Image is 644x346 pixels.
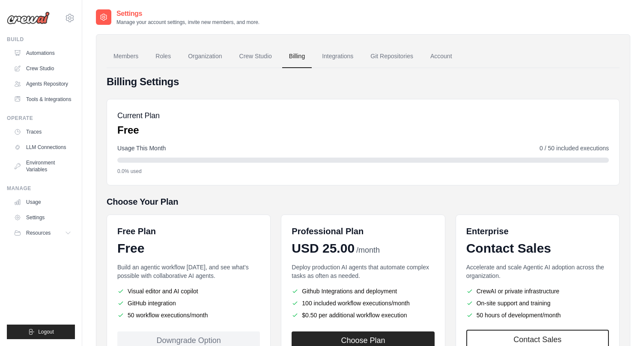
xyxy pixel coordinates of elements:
[466,225,609,237] h6: Enterprise
[292,287,434,295] li: Github Integrations and deployment
[292,299,434,307] li: 100 included workflow executions/month
[10,46,75,60] a: Automations
[117,110,160,122] h5: Current Plan
[10,195,75,209] a: Usage
[116,19,259,26] p: Manage your account settings, invite new members, and more.
[117,287,260,295] li: Visual editor and AI copilot
[423,45,459,68] a: Account
[282,45,312,68] a: Billing
[7,36,75,43] div: Build
[466,299,609,307] li: On-site support and training
[356,245,380,256] span: /month
[466,263,609,280] p: Accelerate and scale Agentic AI adoption across the organization.
[7,185,75,192] div: Manage
[117,168,142,175] span: 0.0% used
[181,45,229,68] a: Organization
[7,115,75,122] div: Operate
[107,75,620,89] h4: Billing Settings
[117,241,260,256] div: Free
[10,125,75,139] a: Traces
[10,156,75,176] a: Environment Variables
[466,241,609,256] div: Contact Sales
[292,225,364,237] h6: Professional Plan
[10,140,75,154] a: LLM Connections
[7,325,75,339] button: Logout
[117,299,260,307] li: GitHub integration
[107,45,145,68] a: Members
[117,123,160,137] p: Free
[7,12,50,24] img: Logo
[10,77,75,91] a: Agents Repository
[149,45,178,68] a: Roles
[315,45,360,68] a: Integrations
[117,225,156,237] h6: Free Plan
[26,230,51,236] span: Resources
[10,211,75,224] a: Settings
[117,144,166,152] span: Usage This Month
[38,328,54,335] span: Logout
[10,92,75,106] a: Tools & Integrations
[233,45,279,68] a: Crew Studio
[10,226,75,240] button: Resources
[117,311,260,319] li: 50 workflow executions/month
[10,62,75,75] a: Crew Studio
[364,45,420,68] a: Git Repositories
[292,263,434,280] p: Deploy production AI agents that automate complex tasks as often as needed.
[466,287,609,295] li: CrewAI or private infrastructure
[117,263,260,280] p: Build an agentic workflow [DATE], and see what's possible with collaborative AI agents.
[466,311,609,319] li: 50 hours of development/month
[116,9,259,19] h2: Settings
[292,241,355,256] span: USD 25.00
[107,196,620,208] h5: Choose Your Plan
[292,311,434,319] li: $0.50 per additional workflow execution
[540,144,609,152] span: 0 / 50 included executions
